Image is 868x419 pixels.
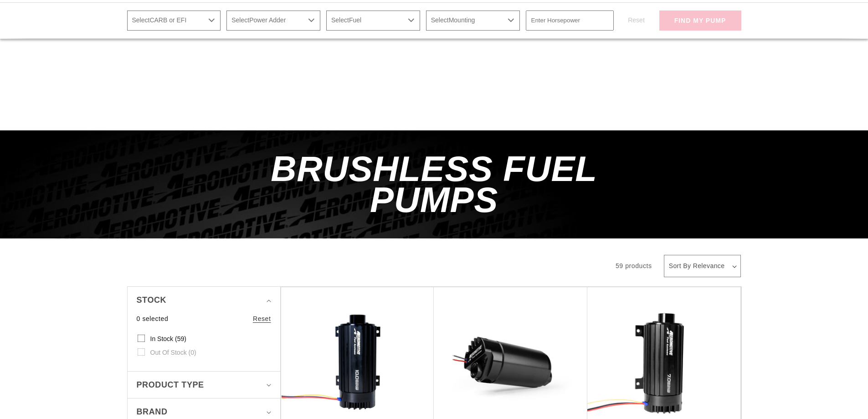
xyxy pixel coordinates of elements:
span: Brand [137,405,168,419]
span: Stock [137,294,167,307]
span: 0 selected [137,314,169,324]
span: 59 products [616,262,652,269]
select: Fuel [326,10,420,31]
summary: Product type (0 selected) [137,372,271,398]
select: CARB or EFI [127,10,221,31]
select: Mounting [426,10,520,31]
summary: Stock (0 selected) [137,287,271,314]
span: In stock (59) [150,335,186,343]
span: Out of stock (0) [150,348,196,357]
span: Product type [137,378,204,392]
select: Power Adder [226,10,320,31]
a: Reset [253,314,271,324]
input: Enter Horsepower [526,10,614,31]
span: Brushless Fuel Pumps [271,149,597,220]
